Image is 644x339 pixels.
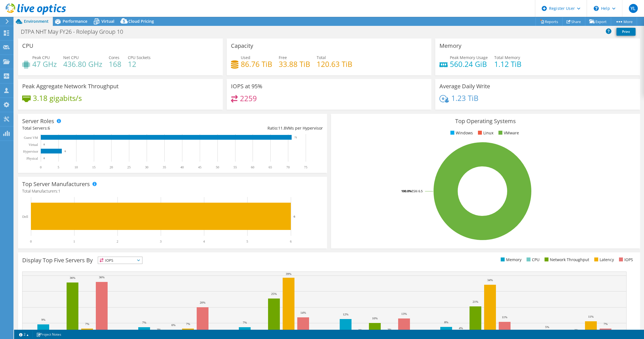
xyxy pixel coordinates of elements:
text: 15 [92,165,96,169]
text: 2% [257,329,262,333]
text: 9% [41,318,46,321]
span: Net CPU [63,55,79,60]
span: Performance [63,19,87,24]
a: Print [616,28,636,36]
span: IOPS [98,257,142,264]
h4: 2259 [240,95,257,101]
text: 5 [246,239,248,243]
text: 7% [186,322,190,326]
text: Dell [22,215,28,219]
text: 20% [200,301,205,304]
text: 14% [300,311,306,314]
text: 21% [473,300,478,303]
text: 6 [294,215,295,218]
text: Physical [26,157,38,161]
span: Peak CPU [32,55,50,60]
h3: IOPS at 95% [231,83,262,89]
h3: Top Operating Systems [335,118,636,124]
text: 30 [145,165,148,169]
svg: \n [594,6,599,11]
text: 5 [58,165,59,169]
span: Peak Memory Usage [450,55,488,60]
text: 25% [271,292,277,295]
text: Virtual [29,143,38,147]
text: 13% [401,312,407,315]
span: Environment [24,19,49,24]
h3: Average Daily Write [439,83,490,89]
text: 0 [44,157,45,160]
a: Export [585,17,611,26]
text: 60 [251,165,254,169]
h4: 560.24 GiB [450,61,488,67]
text: Guest VM [24,136,38,140]
text: 3% [358,328,362,332]
text: 11% [502,315,507,319]
span: 11.8 [278,125,286,131]
text: 55 [233,165,237,169]
div: Ratio: VMs per Hypervisor [173,125,323,131]
h3: Top Server Manufacturers [22,181,90,187]
h4: 168 [109,61,121,67]
h4: 86.76 TiB [241,61,272,67]
text: 45 [198,165,201,169]
h4: 3.18 gigabits/s [33,95,82,101]
text: 3 [160,239,162,243]
tspan: ESXi 6.5 [412,189,423,193]
span: CPU Sockets [128,55,151,60]
text: 7% [243,321,247,324]
li: IOPS [618,257,633,263]
text: 4% [459,326,463,330]
span: 6 [48,125,50,131]
h4: 1.12 TiB [494,61,521,67]
text: 12% [343,313,348,316]
text: 50 [216,165,219,169]
a: Share [562,17,585,26]
span: YL [629,4,638,13]
h3: Memory [439,43,461,49]
li: VMware [497,130,519,136]
h3: Capacity [231,43,253,49]
li: Linux [477,130,493,136]
text: 6 [65,150,66,153]
text: 10 [74,165,78,169]
text: 20 [110,165,113,169]
span: Cores [109,55,119,60]
text: 36% [70,276,75,279]
text: 3% [574,328,579,332]
a: Reports [536,17,563,26]
li: Windows [449,130,473,136]
h4: 47 GHz [32,61,57,67]
text: 11% [588,315,594,318]
h3: Peak Aggregate Network Throughput [22,83,119,89]
li: Latency [593,257,614,263]
text: 8% [444,320,448,324]
text: Hypervisor [23,150,38,153]
text: 6% [171,323,176,327]
h1: DTPA NHT May FY26 - Roleplay Group 10 [18,29,132,35]
text: 25 [127,165,131,169]
tspan: 100.0% [401,189,412,193]
h3: Server Roles [22,118,54,124]
text: 40 [180,165,184,169]
text: 7% [85,322,89,326]
text: 71 [294,136,297,139]
text: 7% [142,321,146,324]
text: 34% [487,278,493,282]
text: 2 [117,239,118,243]
text: 36% [99,275,105,279]
span: Cloud Pricing [128,19,154,24]
h3: CPU [22,43,33,49]
text: 10% [372,317,378,320]
text: 39% [286,272,291,275]
text: 65 [269,165,272,169]
a: 2 [15,331,33,338]
span: Total Memory [494,55,520,60]
a: More [611,17,637,26]
text: 35 [163,165,166,169]
h4: Total Manufacturers: [22,188,323,194]
text: 3% [387,328,392,331]
span: Total [317,55,326,60]
text: 0 [30,239,32,243]
h4: 120.63 TiB [317,61,352,67]
h4: 33.88 TiB [279,61,310,67]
